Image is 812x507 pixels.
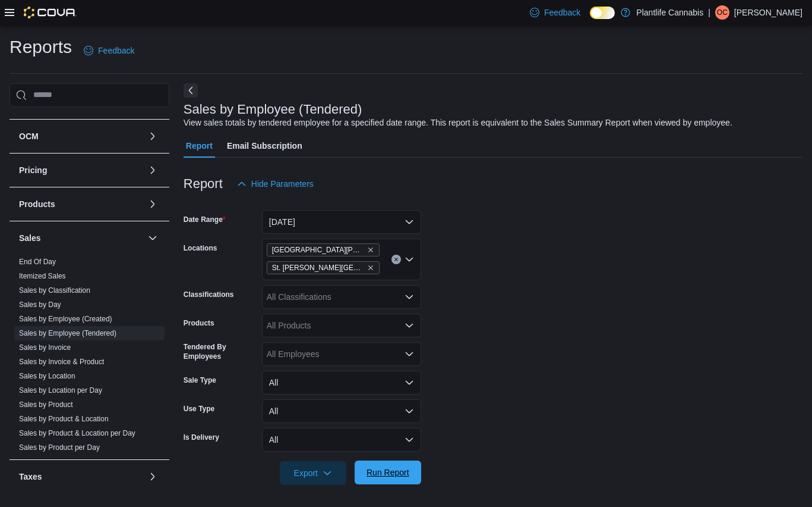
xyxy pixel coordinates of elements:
span: St. [PERSON_NAME][GEOGRAPHIC_DATA] [272,262,365,274]
a: Sales by Location per Day [19,386,102,395]
span: Sales by Product & Location per Day [19,428,135,438]
div: Orianna Christensen [715,5,729,20]
span: End Of Day [19,257,56,267]
a: End Of Day [19,258,56,266]
span: St. Albert - Jensen Lakes [267,261,380,274]
h1: Reports [10,35,72,59]
a: Sales by Employee (Created) [19,315,112,323]
span: [GEOGRAPHIC_DATA][PERSON_NAME] [272,244,365,256]
span: Sales by Location per Day [19,386,102,395]
a: Sales by Product & Location per Day [19,429,135,437]
button: Next [184,83,198,98]
button: [DATE] [262,210,421,234]
h3: Pricing [19,164,47,176]
button: Sales [19,232,143,244]
a: Feedback [79,39,139,62]
label: Sale Type [184,375,216,385]
button: All [262,399,421,423]
span: Sales by Product [19,400,73,409]
span: Feedback [544,7,580,18]
h3: OCM [19,130,39,142]
div: View sales totals by tendered employee for a specified date range. This report is equivalent to t... [184,117,732,129]
h3: Sales by Employee (Tendered) [184,102,362,117]
p: Plantlife Cannabis [636,5,703,20]
span: Sales by Product per Day [19,443,100,452]
span: Report [186,134,213,158]
span: St. Albert - Erin Ridge [267,243,380,256]
button: Pricing [146,163,160,177]
label: Is Delivery [184,433,219,442]
span: Sales by Employee (Created) [19,314,112,324]
button: Clear input [391,255,401,264]
button: All [262,371,421,395]
label: Products [184,318,214,328]
span: Sales by Classification [19,286,90,295]
button: Taxes [146,470,160,484]
a: Sales by Invoice [19,343,71,352]
button: Open list of options [405,321,414,330]
a: Sales by Day [19,301,61,309]
button: Pricing [19,164,143,176]
span: Run Report [366,467,409,478]
button: Remove St. Albert - Jensen Lakes from selection in this group [367,264,374,271]
h3: Taxes [19,471,42,483]
a: Sales by Product & Location [19,415,109,423]
span: Sales by Employee (Tendered) [19,328,116,338]
span: OC [717,5,728,20]
h3: Sales [19,232,41,244]
span: Email Subscription [227,134,302,158]
span: Dark Mode [590,19,590,20]
button: Run Report [355,461,421,484]
a: Sales by Invoice & Product [19,358,104,366]
div: Sales [10,255,169,459]
input: Dark Mode [590,7,615,19]
a: Sales by Classification [19,286,90,295]
label: Use Type [184,404,214,414]
label: Tendered By Employees [184,342,257,361]
p: [PERSON_NAME] [734,5,802,20]
button: Remove St. Albert - Erin Ridge from selection in this group [367,246,374,253]
span: Sales by Day [19,300,61,309]
h3: Report [184,177,223,191]
p: | [708,5,710,20]
button: Hide Parameters [232,172,318,196]
button: Open list of options [405,292,414,302]
button: Taxes [19,471,143,483]
button: Sales [146,231,160,245]
label: Locations [184,243,217,253]
button: Export [280,461,346,485]
a: Sales by Employee (Tendered) [19,329,116,337]
button: Products [19,198,143,210]
button: Open list of options [405,255,414,264]
span: Itemized Sales [19,271,66,281]
label: Classifications [184,290,234,299]
span: Sales by Invoice & Product [19,357,104,367]
a: Sales by Product [19,400,73,409]
a: Itemized Sales [19,272,66,280]
h3: Products [19,198,55,210]
span: Feedback [98,45,134,57]
img: Cova [24,7,77,18]
button: OCM [19,130,143,142]
span: Export [287,461,339,485]
span: Sales by Location [19,371,75,381]
span: Sales by Product & Location [19,414,109,424]
label: Date Range [184,215,226,224]
a: Sales by Product per Day [19,443,100,452]
span: Hide Parameters [251,178,314,190]
button: Products [146,197,160,211]
button: OCM [146,129,160,143]
button: All [262,428,421,452]
span: Sales by Invoice [19,343,71,352]
button: Open list of options [405,349,414,359]
a: Sales by Location [19,372,75,380]
a: Feedback [525,1,585,24]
